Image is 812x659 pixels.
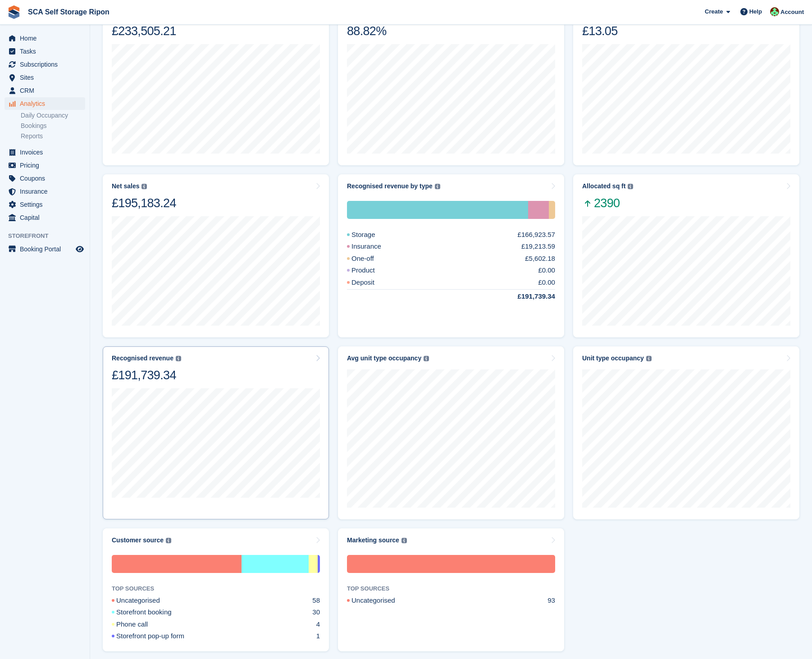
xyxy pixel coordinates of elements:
div: £13.05 [582,23,630,39]
img: icon-info-grey-7440780725fd019a000dd9b08b2336e03edf1995a4989e88bcd33f0948082b44.svg [166,538,171,543]
a: Daily Occupancy [21,111,85,120]
span: Pricing [20,159,74,172]
a: Bookings [21,122,85,130]
div: TOP SOURCES [112,584,320,593]
img: icon-info-grey-7440780725fd019a000dd9b08b2336e03edf1995a4989e88bcd33f0948082b44.svg [401,538,407,543]
span: Settings [20,198,74,211]
img: Ross Chapman [770,7,779,16]
div: £191,739.34 [496,291,555,302]
div: £233,505.21 [112,23,176,39]
span: Tasks [20,45,74,58]
img: icon-info-grey-7440780725fd019a000dd9b08b2336e03edf1995a4989e88bcd33f0948082b44.svg [646,356,652,361]
a: menu [5,45,85,58]
div: Storefront booking [112,607,193,618]
span: Sites [20,71,74,84]
a: menu [5,97,85,110]
a: menu [5,32,85,45]
span: Subscriptions [20,58,74,71]
a: menu [5,146,85,159]
div: Storefront booking [242,555,309,573]
div: Uncategorised [347,595,417,606]
span: Insurance [20,185,74,198]
span: Coupons [20,172,74,185]
a: menu [5,198,85,211]
img: icon-info-grey-7440780725fd019a000dd9b08b2336e03edf1995a4989e88bcd33f0948082b44.svg [176,356,181,361]
div: £191,739.34 [112,368,181,383]
div: Customer source [112,536,164,544]
div: Recognised revenue by type [347,182,433,190]
div: 30 [312,607,320,618]
a: SCA Self Storage Ripon [24,5,113,19]
img: stora-icon-8386f47178a22dfd0bd8f6a31ec36ba5ce8667c1dd55bd0f319d3a0aa187defe.svg [7,5,21,19]
span: Home [20,32,74,45]
div: One-off [549,201,555,219]
img: icon-info-grey-7440780725fd019a000dd9b08b2336e03edf1995a4989e88bcd33f0948082b44.svg [424,356,429,361]
a: menu [5,159,85,172]
img: icon-info-grey-7440780725fd019a000dd9b08b2336e03edf1995a4989e88bcd33f0948082b44.svg [628,184,633,189]
div: £0.00 [538,265,555,276]
div: Deposit [347,277,396,288]
span: Create [705,7,723,16]
div: Phone call [309,555,318,573]
div: Recognised revenue [112,354,173,362]
a: menu [5,172,85,185]
div: TOP SOURCES [347,584,555,593]
div: £19,213.59 [521,241,555,252]
img: icon-info-grey-7440780725fd019a000dd9b08b2336e03edf1995a4989e88bcd33f0948082b44.svg [141,184,147,189]
div: Unit type occupancy [582,354,644,362]
div: Net sales [112,182,139,190]
span: 2390 [582,195,633,211]
div: £195,183.24 [112,195,176,211]
div: Storage [347,230,397,240]
div: Avg unit type occupancy [347,354,421,362]
div: Storefront pop-up form [318,555,320,573]
div: £0.00 [538,277,555,288]
div: 88.82% [347,23,388,39]
div: Product [347,265,397,276]
div: Phone call [112,619,169,630]
div: Storage [347,201,528,219]
div: 4 [316,619,320,630]
a: Reports [21,132,85,141]
div: 58 [312,595,320,606]
div: Uncategorised [112,595,182,606]
span: Help [749,7,762,16]
div: Insurance [528,201,549,219]
div: Uncategorised [347,555,555,573]
div: Storefront pop-up form [112,631,206,641]
a: menu [5,243,85,255]
a: menu [5,58,85,71]
a: menu [5,84,85,97]
div: Allocated sq ft [582,182,625,190]
div: 1 [316,631,320,641]
div: Marketing source [347,536,399,544]
span: Analytics [20,97,74,110]
span: Account [780,8,804,17]
span: Booking Portal [20,243,74,255]
div: Insurance [347,241,403,252]
span: CRM [20,84,74,97]
div: Uncategorised [112,555,242,573]
a: Preview store [74,244,85,255]
div: £166,923.57 [518,230,555,240]
img: icon-info-grey-7440780725fd019a000dd9b08b2336e03edf1995a4989e88bcd33f0948082b44.svg [435,184,440,189]
div: £5,602.18 [525,254,555,264]
a: menu [5,71,85,84]
a: menu [5,185,85,198]
span: Storefront [8,232,90,241]
a: menu [5,211,85,224]
span: Invoices [20,146,74,159]
span: Capital [20,211,74,224]
div: One-off [347,254,396,264]
div: 93 [547,595,555,606]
